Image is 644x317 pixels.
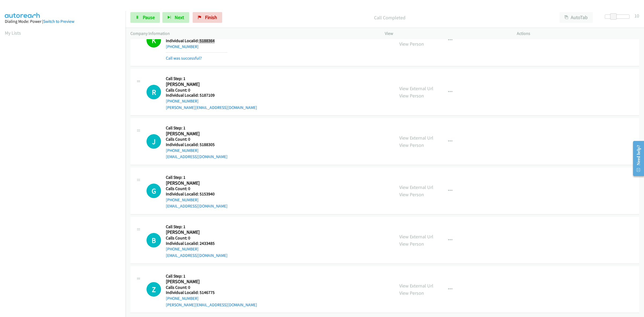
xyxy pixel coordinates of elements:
a: View Person [399,191,424,198]
a: View External Url [399,184,433,190]
div: The call is yet to be attempted [147,184,161,198]
h5: Individual Localid: 5146775 [166,290,257,295]
a: Switch to Preview [43,19,74,24]
h5: Call Step: 1 [166,224,228,229]
iframe: Dialpad [5,41,126,296]
h5: Call Step: 1 [166,274,257,279]
a: [PERSON_NAME][EMAIL_ADDRESS][DOMAIN_NAME] [166,302,257,307]
a: [EMAIL_ADDRESS][DOMAIN_NAME] [166,154,228,159]
a: View Person [399,41,424,47]
h5: Call Step: 1 [166,125,228,131]
h5: Individual Localid: 5153940 [166,191,228,197]
a: Pause [130,12,160,23]
a: [PHONE_NUMBER] [166,44,199,49]
a: View External Url [399,234,433,240]
iframe: Resource Center [628,137,644,180]
div: 10 [634,12,639,19]
div: The call is yet to be attempted [147,85,161,99]
h2: [PERSON_NAME] [166,279,257,285]
a: View External Url [399,283,433,289]
p: Call Completed [229,14,550,21]
a: [EMAIL_ADDRESS][DOMAIN_NAME] [166,203,228,209]
span: Finish [205,14,217,20]
a: View Person [399,241,424,247]
h2: [PERSON_NAME] [166,180,227,186]
h5: Individual Localid: 5188364 [166,38,227,43]
p: Company Information [130,30,375,37]
h5: Calls Count: 0 [166,285,257,290]
h5: Calls Count: 0 [166,186,228,191]
a: [PHONE_NUMBER] [166,246,199,252]
h1: J [147,134,161,149]
h5: Calls Count: 0 [166,235,228,241]
span: Next [175,14,184,20]
h1: K [147,33,161,48]
a: Finish [193,12,222,23]
h2: [PERSON_NAME] [166,81,227,88]
a: [PERSON_NAME][EMAIL_ADDRESS][DOMAIN_NAME] [166,105,257,110]
a: View Person [399,93,424,99]
a: [PHONE_NUMBER] [166,148,199,153]
a: View External Url [399,34,433,40]
div: The call is yet to be attempted [147,282,161,297]
div: Dialing Mode: Power | [5,18,121,25]
h5: Calls Count: 0 [166,137,228,142]
h5: Individual Localid: 2433485 [166,241,228,246]
h2: [PERSON_NAME] [166,131,227,137]
h2: [PERSON_NAME] [166,229,227,235]
a: View External Url [399,135,433,141]
h1: B [147,233,161,247]
h5: Calls Count: 0 [166,88,257,93]
p: View [385,30,507,37]
h1: R [147,85,161,99]
button: AutoTab [559,12,593,23]
h1: Z [147,282,161,297]
a: [PHONE_NUMBER] [166,99,199,104]
h5: Individual Localid: 5187109 [166,93,257,98]
span: Pause [143,14,155,20]
div: The call is yet to be attempted [147,233,161,247]
h5: Call Step: 1 [166,76,257,81]
a: [PHONE_NUMBER] [166,296,199,301]
a: [PHONE_NUMBER] [166,197,199,202]
a: [EMAIL_ADDRESS][DOMAIN_NAME] [166,253,228,258]
h5: Individual Localid: 5188305 [166,142,228,147]
div: The call is yet to be attempted [147,134,161,149]
a: View Person [399,290,424,296]
p: Actions [517,30,639,37]
h5: Call Step: 1 [166,175,228,180]
a: View Person [399,142,424,148]
button: Next [162,12,189,23]
a: My Lists [5,30,21,36]
a: Call was successful? [166,56,202,61]
a: View External Url [399,85,433,92]
h1: G [147,184,161,198]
